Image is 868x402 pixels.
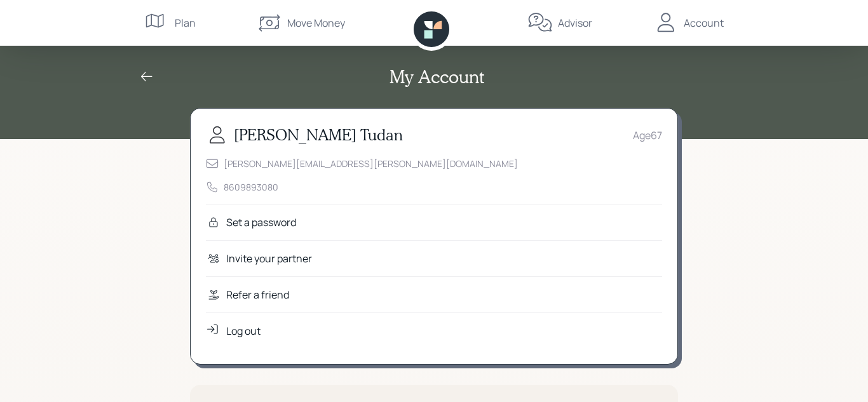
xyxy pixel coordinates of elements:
div: Account [684,15,724,30]
div: 8609893080 [224,180,278,194]
div: Plan [175,15,196,30]
div: [PERSON_NAME][EMAIL_ADDRESS][PERSON_NAME][DOMAIN_NAME] [224,157,518,170]
h3: [PERSON_NAME] Tudan [234,126,403,144]
div: Refer a friend [226,287,289,302]
div: Move Money [287,15,345,30]
div: Age 67 [633,128,662,143]
div: Invite your partner [226,251,312,266]
div: Set a password [226,215,296,230]
div: Log out [226,323,261,338]
div: Advisor [558,15,592,30]
h2: My Account [390,66,484,88]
